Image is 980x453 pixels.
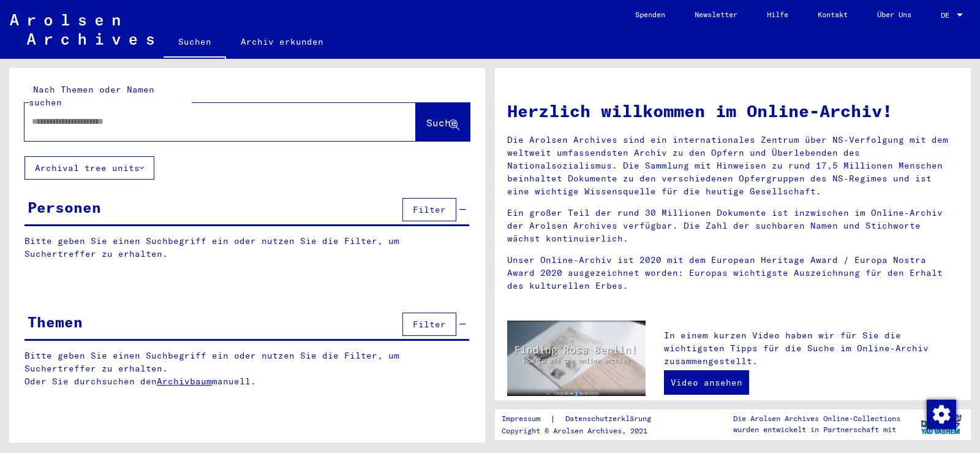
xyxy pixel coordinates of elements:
[24,349,470,388] p: Bitte geben Sie einen Suchbegriff ein oder nutzen Sie die Filter, um Suchertreffer zu erhalten. O...
[941,11,954,20] span: DE
[927,400,956,429] img: Zustimmung ändern
[402,313,456,336] button: Filter
[502,425,666,436] p: Copyright © Arolsen Archives, 2021
[426,116,457,129] span: Suche
[507,321,646,396] img: video.jpg
[502,413,550,425] a: Impressum
[733,413,900,424] p: Die Arolsen Archives Online-Collections
[28,311,83,333] div: Themen
[413,204,446,215] span: Filter
[24,235,469,261] p: Bitte geben Sie einen Suchbegriff ein oder nutzen Sie die Filter, um Suchertreffer zu erhalten.
[507,254,959,292] p: Unser Online-Archiv ist 2020 mit dem European Heritage Award / Europa Nostra Award 2020 ausgezeic...
[416,103,470,141] button: Suche
[507,134,959,198] p: Die Arolsen Archives sind ein internationales Zentrum über NS-Verfolgung mit dem weltweit umfasse...
[507,207,959,245] p: Ein großer Teil der rund 30 Millionen Dokumente ist inzwischen im Online-Archiv der Arolsen Archi...
[502,413,666,425] div: |
[24,156,154,180] button: Archival tree units
[664,329,959,368] p: In einem kurzen Video haben wir für Sie die wichtigsten Tipps für die Suche im Online-Archiv zusa...
[29,84,154,108] mat-label: Nach Themen oder Namen suchen
[413,319,446,330] span: Filter
[157,376,212,387] a: Archivbaum
[402,198,456,221] button: Filter
[10,14,154,45] img: Arolsen_neg.svg
[28,196,101,218] div: Personen
[918,409,964,440] img: yv_logo.png
[226,27,338,56] a: Archiv erkunden
[164,27,226,59] a: Suchen
[507,98,959,124] h1: Herzlich willkommen im Online-Archiv!
[664,370,749,395] a: Video ansehen
[733,424,900,435] p: wurden entwickelt in Partnerschaft mit
[556,413,666,425] a: Datenschutzerklärung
